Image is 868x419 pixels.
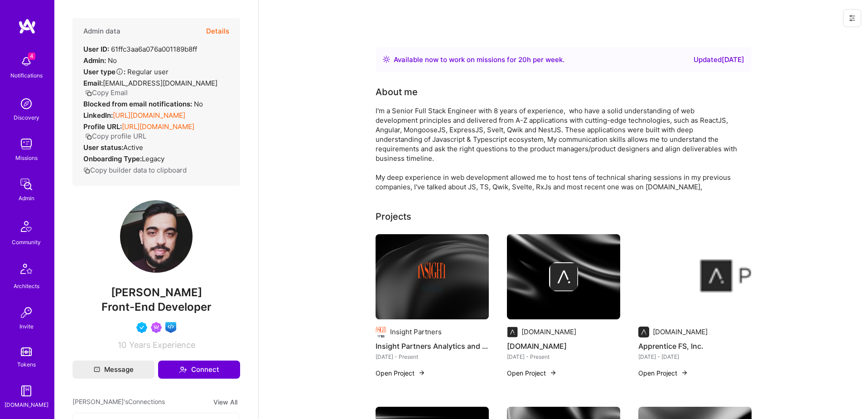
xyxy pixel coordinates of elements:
i: icon Mail [94,366,100,373]
img: Been on Mission [151,322,162,333]
div: Architects [14,281,39,291]
button: Copy profile URL [85,131,146,141]
button: Details [206,18,229,44]
i: icon Copy [83,167,90,174]
img: Company logo [638,327,649,337]
h4: Insight Partners Analytics and Data Visualizations [376,340,489,352]
h4: Apprentice FS, Inc. [638,340,752,352]
strong: User type : [83,67,125,76]
div: I'm a Senior Full Stack Engineer with 8 years of experience, who have a solid understanding of we... [376,106,738,192]
img: Apprentice FS, Inc. [638,234,752,319]
button: Open Project [376,368,425,378]
div: [DATE] - Present [507,352,620,361]
div: Regular user [83,67,169,77]
img: Company logo [507,327,518,337]
img: cover [376,234,489,319]
strong: Email: [83,79,103,87]
button: Open Project [638,368,688,378]
img: Front-end guild [165,322,176,333]
strong: LinkedIn: [83,111,113,120]
div: [DATE] - [DATE] [638,352,752,361]
button: Copy Email [85,88,128,97]
img: arrow-right [550,369,557,376]
div: Community [12,237,41,247]
button: Copy builder data to clipboard [83,165,187,175]
div: Updated [DATE] [694,54,744,65]
div: Discovery [14,113,39,122]
img: tokens [21,347,32,356]
strong: User status: [83,143,123,152]
span: 20 [518,55,527,64]
img: Company logo [549,262,578,291]
button: Open Project [507,368,557,378]
h4: Admin data [83,27,121,35]
span: Front-End Developer [101,300,212,313]
div: Notifications [10,71,43,80]
div: No [83,99,203,109]
img: admin teamwork [17,175,35,193]
strong: Blocked from email notifications: [83,100,194,108]
i: icon Connect [179,366,187,374]
span: 4 [28,53,35,60]
a: [URL][DOMAIN_NAME] [113,111,185,120]
img: Invite [17,303,35,322]
img: Community [15,216,37,237]
span: legacy [142,154,164,163]
img: Architects [15,260,37,281]
strong: Profile URL: [83,122,122,131]
span: [EMAIL_ADDRESS][DOMAIN_NAME] [103,79,217,87]
strong: Admin: [83,56,106,65]
div: [DOMAIN_NAME] [521,327,576,337]
div: [DOMAIN_NAME] [5,400,48,409]
div: Admin [19,193,34,203]
div: [DOMAIN_NAME] [653,327,708,337]
div: Missions [15,153,38,163]
div: No [83,56,117,65]
i: Help [116,67,124,76]
img: bell [17,53,35,71]
button: Message [72,361,154,379]
img: Vetted A.Teamer [136,322,147,333]
img: User Avatar [120,200,193,273]
div: 61ffc3aa6a076a001189b8ff [83,44,197,54]
img: guide book [17,382,35,400]
img: Company logo [376,327,386,337]
i: icon Copy [85,90,92,96]
a: [URL][DOMAIN_NAME] [122,122,194,131]
img: cover [507,234,620,319]
div: Projects [376,210,411,223]
strong: User ID: [83,45,109,53]
img: Company logo [418,262,447,291]
img: arrow-right [681,369,688,376]
button: View All [211,397,240,407]
span: [PERSON_NAME]'s Connections [72,397,165,407]
img: logo [18,18,36,34]
div: Available now to work on missions for h per week . [394,54,564,65]
div: About me [376,85,418,99]
div: Invite [19,322,34,331]
span: 10 [118,340,126,350]
i: icon Copy [85,133,92,140]
strong: Onboarding Type: [83,154,142,163]
img: discovery [17,95,35,113]
span: Active [123,143,143,152]
img: arrow-right [418,369,425,376]
span: Years Experience [129,340,195,350]
span: [PERSON_NAME] [72,286,240,299]
img: Availability [383,56,390,63]
div: [DATE] - Present [376,352,489,361]
button: Connect [158,361,240,379]
h4: [DOMAIN_NAME] [507,340,620,352]
div: Tokens [17,360,36,369]
div: Insight Partners [390,327,442,337]
img: teamwork [17,135,35,153]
